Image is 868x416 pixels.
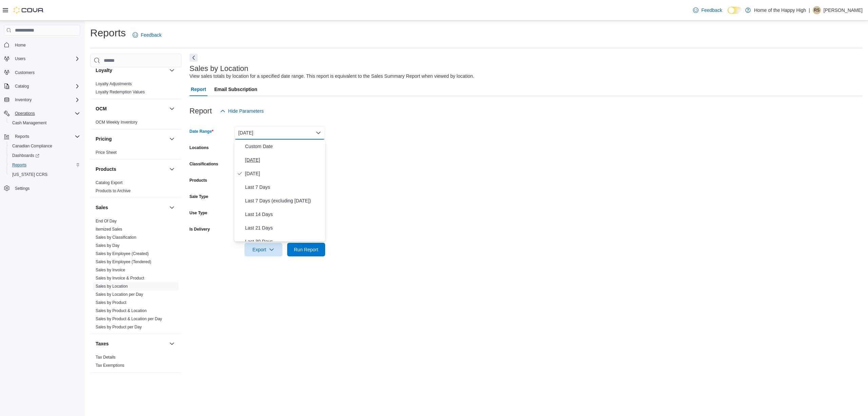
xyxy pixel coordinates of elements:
span: Settings [12,184,80,193]
label: Is Delivery [190,227,210,232]
button: Hide Parameters [217,104,267,118]
span: Users [15,56,25,61]
a: Sales by Product [96,300,126,305]
span: Email Subscription [214,83,257,96]
span: Sales by Product per Day [96,324,142,330]
h3: Report [190,107,212,115]
label: Products [190,178,207,183]
a: Itemized Sales [96,227,122,232]
img: Cova [14,7,44,14]
a: Sales by Employee (Tendered) [96,259,151,264]
button: Catalog [1,82,83,91]
a: Loyalty Adjustments [96,82,132,86]
div: OCM [90,118,181,129]
span: Report [191,83,206,96]
button: Loyalty [168,66,176,74]
p: Home of the Happy High [754,6,806,14]
button: Users [1,54,83,64]
a: Feedback [130,28,164,42]
span: Washington CCRS [9,170,80,179]
span: Catalog [15,84,29,89]
span: Sales by Location [96,284,128,289]
span: Last 7 Days [245,183,322,191]
a: Tax Exemptions [96,363,124,368]
span: Itemized Sales [96,227,122,232]
span: Sales by Product & Location [96,308,147,313]
span: Hide Parameters [228,108,264,114]
button: Reports [1,132,83,141]
span: Home [12,40,80,49]
h3: Taxes [96,340,109,347]
div: Pricing [90,148,181,159]
h3: Sales [96,204,108,211]
a: Settings [12,184,32,193]
button: Pricing [168,135,176,143]
span: [US_STATE] CCRS [12,172,47,177]
div: Taxes [90,353,181,372]
a: Cash Management [9,119,49,127]
nav: Complex example [4,37,80,211]
span: Inventory [15,97,32,103]
button: Loyalty [96,67,166,74]
span: Operations [12,109,80,117]
span: Products to Archive [96,188,131,194]
span: [DATE] [245,169,322,178]
button: Customers [1,68,83,77]
button: [DATE] [234,126,325,140]
span: Catalog Export [96,180,122,185]
span: End Of Day [96,218,117,224]
span: Catalog [12,82,80,90]
span: Reports [12,132,80,141]
span: Last 7 Days (excluding [DATE]) [245,197,322,205]
a: Price Sheet [96,150,117,155]
span: Inventory [12,96,80,104]
span: Reports [15,134,29,139]
span: Users [12,55,80,63]
a: Feedback [690,3,725,17]
span: Sales by Employee (Tendered) [96,259,151,265]
a: Sales by Classification [96,235,136,240]
a: Sales by Location [96,284,128,289]
span: Sales by Employee (Created) [96,251,149,256]
span: [DATE] [245,156,322,164]
button: Inventory [12,96,34,104]
a: Tax Details [96,355,116,360]
span: Loyalty Redemption Values [96,89,145,95]
h3: Loyalty [96,67,112,74]
span: Cash Management [12,120,46,126]
span: Sales by Location per Day [96,292,143,297]
input: Dark Mode [728,7,742,14]
button: Cash Management [7,118,83,128]
button: Products [96,166,166,173]
button: Taxes [96,340,166,347]
span: Feedback [701,7,722,14]
button: Sales [96,204,166,211]
label: Classifications [190,161,218,167]
a: Sales by Invoice & Product [96,276,144,281]
span: Custom Date [245,142,322,150]
button: Users [12,55,28,63]
label: Locations [190,145,209,150]
span: Export [249,243,278,256]
span: Dashboards [12,153,39,158]
button: Inventory [1,95,83,105]
div: Rachel Snelgrove [813,6,821,14]
span: Last 30 Days [245,237,322,246]
span: OCM Weekly Inventory [96,120,137,125]
button: Export [244,243,282,256]
a: Canadian Compliance [9,142,55,150]
a: Customers [12,69,37,77]
span: Dashboards [9,151,80,160]
span: Canadian Compliance [9,142,80,150]
button: [US_STATE] CCRS [7,170,83,179]
a: Sales by Invoice [96,268,125,272]
p: [PERSON_NAME] [824,6,863,14]
a: Reports [9,161,29,169]
button: Canadian Compliance [7,141,83,151]
a: Sales by Day [96,243,120,248]
a: Dashboards [7,151,83,160]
